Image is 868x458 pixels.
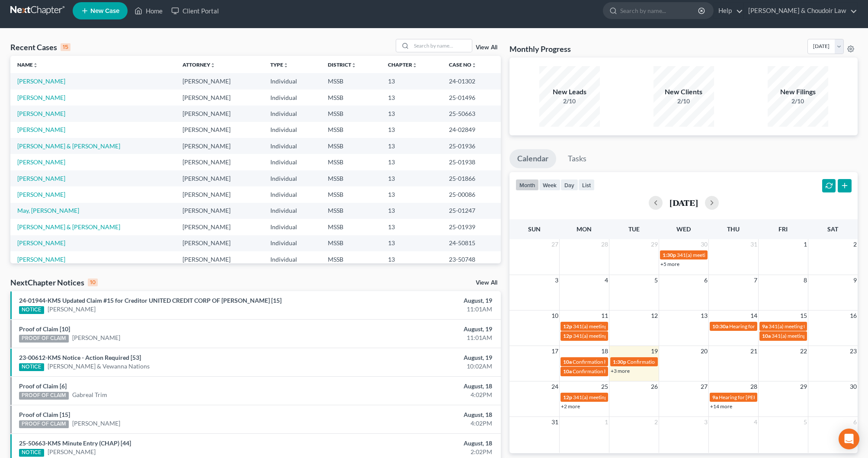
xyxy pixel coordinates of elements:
[442,219,501,235] td: 25-01939
[509,44,571,54] h3: Monthly Progress
[17,175,65,182] a: [PERSON_NAME]
[17,158,65,166] a: [PERSON_NAME]
[727,225,740,233] span: Thu
[578,179,595,191] button: list
[340,362,492,371] div: 10:02AM
[476,280,497,286] a: View All
[48,362,150,371] a: [PERSON_NAME] & Vewanna Nations
[714,3,743,19] a: Help
[653,275,659,285] span: 5
[700,346,708,356] span: 20
[381,106,442,122] td: 13
[19,382,67,390] a: Proof of Claim [6]
[17,223,120,231] a: [PERSON_NAME] & [PERSON_NAME]
[381,122,442,138] td: 13
[442,90,501,106] td: 25-01496
[539,97,600,106] div: 2/10
[33,63,38,68] i: unfold_more
[849,311,858,321] span: 16
[563,333,572,339] span: 12p
[700,311,708,321] span: 13
[803,239,808,250] span: 1
[762,323,768,330] span: 9a
[700,381,708,392] span: 27
[263,106,321,122] td: Individual
[803,275,808,285] span: 8
[340,305,492,314] div: 11:01AM
[799,346,808,356] span: 22
[19,325,70,333] a: Proof of Claim [10]
[653,87,714,97] div: New Clients
[650,311,659,321] span: 12
[321,106,381,122] td: MSSB
[263,186,321,202] td: Individual
[799,381,808,392] span: 29
[19,439,131,447] a: 25-50663-KMS Minute Entry (CHAP) [44]
[176,219,263,235] td: [PERSON_NAME]
[340,419,492,428] div: 4:02PM
[554,275,559,285] span: 3
[210,63,215,68] i: unfold_more
[72,419,120,428] a: [PERSON_NAME]
[270,61,288,68] a: Typeunfold_more
[10,277,98,288] div: NextChapter Notices
[442,138,501,154] td: 25-01936
[628,225,640,233] span: Tue
[604,417,609,427] span: 1
[88,279,98,286] div: 10
[321,186,381,202] td: MSSB
[611,368,630,374] a: +3 more
[263,122,321,138] td: Individual
[72,333,120,342] a: [PERSON_NAME]
[710,403,732,410] a: +14 more
[627,359,725,365] span: Confirmation hearing for [PERSON_NAME]
[17,142,120,150] a: [PERSON_NAME] & [PERSON_NAME]
[729,323,797,330] span: Hearing for [PERSON_NAME]
[852,239,858,250] span: 2
[762,333,771,339] span: 10a
[563,323,572,330] span: 12p
[600,239,609,250] span: 28
[340,382,492,391] div: August, 18
[263,203,321,219] td: Individual
[283,63,288,68] i: unfold_more
[442,235,501,251] td: 24-50815
[19,392,69,400] div: PROOF OF CLAIM
[328,61,356,68] a: Districtunfold_more
[321,251,381,267] td: MSSB
[263,170,321,186] td: Individual
[442,122,501,138] td: 24-02849
[660,261,679,267] a: +5 more
[72,391,107,399] a: Gabreal Trim
[551,346,559,356] span: 17
[749,239,758,250] span: 31
[321,235,381,251] td: MSSB
[183,61,215,68] a: Attorneyunfold_more
[381,138,442,154] td: 13
[803,417,808,427] span: 5
[90,8,119,14] span: New Case
[351,63,356,68] i: unfold_more
[176,154,263,170] td: [PERSON_NAME]
[340,353,492,362] div: August, 19
[769,323,852,330] span: 341(a) meeting for [PERSON_NAME]
[340,391,492,399] div: 4:02PM
[852,275,858,285] span: 9
[677,252,760,258] span: 341(a) meeting for [PERSON_NAME]
[167,3,223,19] a: Client Portal
[321,170,381,186] td: MSSB
[321,154,381,170] td: MSSB
[10,42,70,52] div: Recent Cases
[442,251,501,267] td: 23-50748
[340,333,492,342] div: 11:01AM
[263,154,321,170] td: Individual
[321,219,381,235] td: MSSB
[753,275,758,285] span: 7
[263,73,321,89] td: Individual
[176,235,263,251] td: [PERSON_NAME]
[17,207,79,214] a: May, [PERSON_NAME]
[176,251,263,267] td: [PERSON_NAME]
[176,203,263,219] td: [PERSON_NAME]
[130,3,167,19] a: Home
[849,381,858,392] span: 30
